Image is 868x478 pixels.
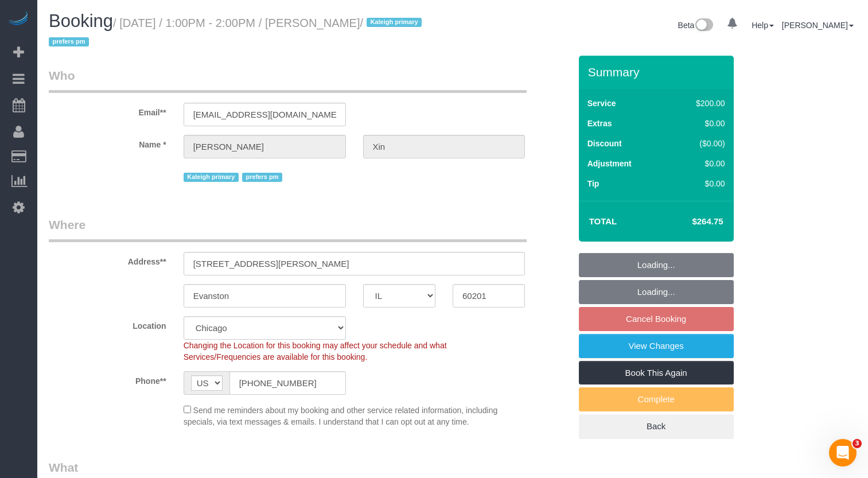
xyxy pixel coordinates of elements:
[453,284,525,308] input: Zip Code**
[184,173,239,182] span: Kaleigh primary
[587,118,612,129] label: Extras
[40,135,175,150] label: Name *
[587,98,616,109] label: Service
[694,18,713,33] img: New interface
[7,11,30,28] img: Automaid Logo
[587,178,600,189] label: Tip
[672,98,725,109] div: $200.00
[672,138,725,149] div: ($0.00)
[579,414,734,438] a: Back
[782,21,854,30] a: [PERSON_NAME]
[672,118,725,129] div: $0.00
[49,37,89,46] span: prefers pm
[184,406,498,426] span: Send me reminders about my booking and other service related information, including specials, via...
[367,18,422,27] span: Kaleigh primary
[588,65,728,79] h3: Summary
[40,316,175,332] label: Location
[242,173,282,182] span: prefers pm
[49,17,425,49] small: / [DATE] / 1:00PM - 2:00PM / [PERSON_NAME]
[672,158,725,169] div: $0.00
[184,135,346,158] input: First Name**
[49,11,113,31] span: Booking
[853,439,862,448] span: 3
[752,21,774,30] a: Help
[587,158,632,169] label: Adjustment
[657,217,723,227] h4: $264.75
[49,216,527,242] legend: Where
[363,135,526,158] input: Last Name*
[184,341,447,362] span: Changing the Location for this booking may affect your schedule and what Services/Frequencies are...
[589,216,617,226] strong: Total
[579,361,734,385] a: Book This Again
[579,334,734,358] a: View Changes
[49,67,527,93] legend: Who
[829,439,857,467] iframe: Intercom live chat
[678,21,714,30] a: Beta
[672,178,725,189] div: $0.00
[587,138,622,149] label: Discount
